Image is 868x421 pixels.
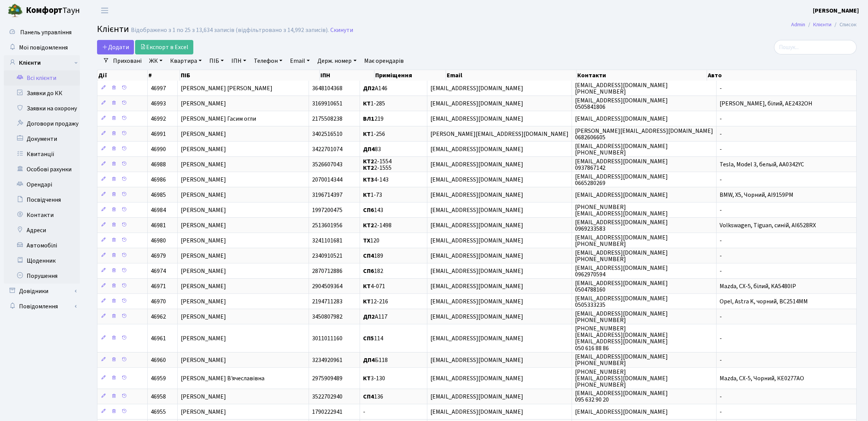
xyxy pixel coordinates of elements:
[720,206,722,214] span: -
[4,162,80,177] a: Особові рахунки
[575,142,668,157] span: [EMAIL_ADDRESS][DOMAIN_NAME] [PHONE_NUMBER]
[363,334,374,343] b: СП5
[430,313,523,321] span: [EMAIL_ADDRESS][DOMAIN_NAME]
[312,374,342,383] span: 2975909489
[430,282,523,290] span: [EMAIL_ADDRESS][DOMAIN_NAME]
[363,157,374,166] b: КТ2
[4,223,80,238] a: Адреси
[320,70,374,81] th: ІПН
[181,175,226,184] span: [PERSON_NAME]
[363,221,374,230] b: КТ2
[363,99,385,108] span: 1-285
[151,356,166,364] span: 46960
[151,206,166,214] span: 46984
[8,3,23,18] img: logo.png
[720,160,804,169] span: Tesla, Model 3, белый, АА0342YC
[430,374,523,383] span: [EMAIL_ADDRESS][DOMAIN_NAME]
[4,177,80,192] a: Орендарі
[26,4,80,17] span: Таун
[181,297,226,306] span: [PERSON_NAME]
[575,294,668,309] span: [EMAIL_ADDRESS][DOMAIN_NAME] 0505333235
[4,268,80,284] a: Порушення
[330,27,353,34] a: Скинути
[363,252,383,260] span: 189
[4,101,80,116] a: Заявки на охорону
[575,203,668,218] span: [PHONE_NUMBER] [EMAIL_ADDRESS][DOMAIN_NAME]
[151,392,166,401] span: 46958
[430,160,523,169] span: [EMAIL_ADDRESS][DOMAIN_NAME]
[720,267,722,275] span: -
[430,206,523,214] span: [EMAIL_ADDRESS][DOMAIN_NAME]
[181,236,226,245] span: [PERSON_NAME]
[363,408,365,416] span: -
[720,130,722,138] span: -
[151,115,166,123] span: 46992
[430,236,523,245] span: [EMAIL_ADDRESS][DOMAIN_NAME]
[312,84,342,92] span: 3648104368
[4,207,80,223] a: Контакти
[180,70,320,81] th: ПІБ
[181,130,226,138] span: [PERSON_NAME]
[430,252,523,260] span: [EMAIL_ADDRESS][DOMAIN_NAME]
[4,131,80,147] a: Документи
[181,313,226,321] span: [PERSON_NAME]
[181,267,226,275] span: [PERSON_NAME]
[151,374,166,383] span: 46959
[151,145,166,153] span: 46990
[4,299,80,314] a: Повідомлення
[430,334,523,343] span: [EMAIL_ADDRESS][DOMAIN_NAME]
[312,236,342,245] span: 3241101681
[430,130,569,138] span: [PERSON_NAME][EMAIL_ADDRESS][DOMAIN_NAME]
[813,6,859,15] a: [PERSON_NAME]
[312,356,342,364] span: 3234920961
[720,99,812,108] span: [PERSON_NAME], білий, AE2432OH
[720,356,722,364] span: -
[575,115,668,123] span: [EMAIL_ADDRESS][DOMAIN_NAME]
[575,279,668,294] span: [EMAIL_ADDRESS][DOMAIN_NAME] 0504788160
[430,115,523,123] span: [EMAIL_ADDRESS][DOMAIN_NAME]
[151,334,166,343] span: 46961
[813,21,831,29] a: Клієнти
[4,253,80,268] a: Щоденник
[430,297,523,306] span: [EMAIL_ADDRESS][DOMAIN_NAME]
[19,43,68,52] span: Мої повідомлення
[446,70,577,81] th: Email
[151,313,166,321] span: 46962
[720,84,722,92] span: -
[97,40,134,54] a: Додати
[430,99,523,108] span: [EMAIL_ADDRESS][DOMAIN_NAME]
[135,40,193,54] a: Експорт в Excel
[181,206,226,214] span: [PERSON_NAME]
[363,297,371,306] b: КТ
[774,40,857,54] input: Пошук...
[363,282,371,290] b: КТ
[312,252,342,260] span: 2340910521
[363,252,374,260] b: СП4
[363,236,379,245] span: 120
[110,54,145,67] a: Приховані
[575,352,668,367] span: [EMAIL_ADDRESS][DOMAIN_NAME] [PHONE_NUMBER]
[312,282,342,290] span: 2904509364
[312,99,342,108] span: 3169910651
[430,175,523,184] span: [EMAIL_ADDRESS][DOMAIN_NAME]
[363,334,383,343] span: 114
[363,356,375,364] b: ДП4
[228,54,249,67] a: ІПН
[312,160,342,169] span: 3526607043
[363,267,383,275] span: 182
[312,206,342,214] span: 1997200475
[363,392,383,401] span: 136
[720,236,722,245] span: -
[20,28,72,37] span: Панель управління
[720,313,722,321] span: -
[363,130,385,138] span: 1-256
[780,17,868,33] nav: breadcrumb
[312,334,342,343] span: 3011011160
[575,309,668,324] span: [EMAIL_ADDRESS][DOMAIN_NAME] [PHONE_NUMBER]
[363,392,374,401] b: СП4
[4,147,80,162] a: Квитанції
[4,86,80,101] a: Заявки до КК
[363,99,371,108] b: КТ
[97,22,129,36] span: Клієнти
[575,81,668,96] span: [EMAIL_ADDRESS][DOMAIN_NAME] [PHONE_NUMBER]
